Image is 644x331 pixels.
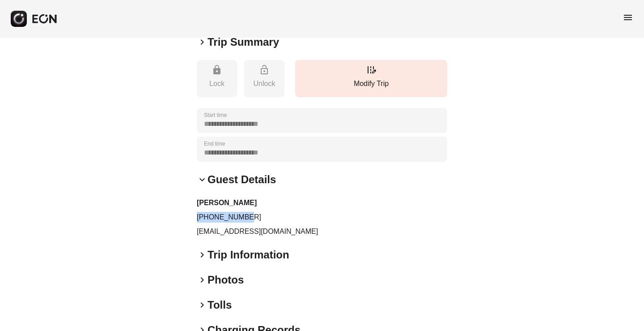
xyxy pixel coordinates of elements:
h2: Tolls [208,298,232,312]
p: Modify Trip [300,78,443,89]
h2: Guest Details [208,172,276,187]
span: keyboard_arrow_right [197,300,208,310]
p: [EMAIL_ADDRESS][DOMAIN_NAME] [197,226,447,237]
span: keyboard_arrow_down [197,174,208,185]
span: keyboard_arrow_right [197,275,208,285]
p: [PHONE_NUMBER] [197,212,447,223]
h2: Trip Information [208,248,289,262]
span: keyboard_arrow_right [197,249,208,260]
span: menu [623,12,633,23]
span: keyboard_arrow_right [197,37,208,47]
h2: Trip Summary [208,35,279,49]
span: edit_road [366,64,377,75]
button: Modify Trip [295,60,447,97]
h2: Photos [208,273,244,287]
h3: [PERSON_NAME] [197,198,447,208]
